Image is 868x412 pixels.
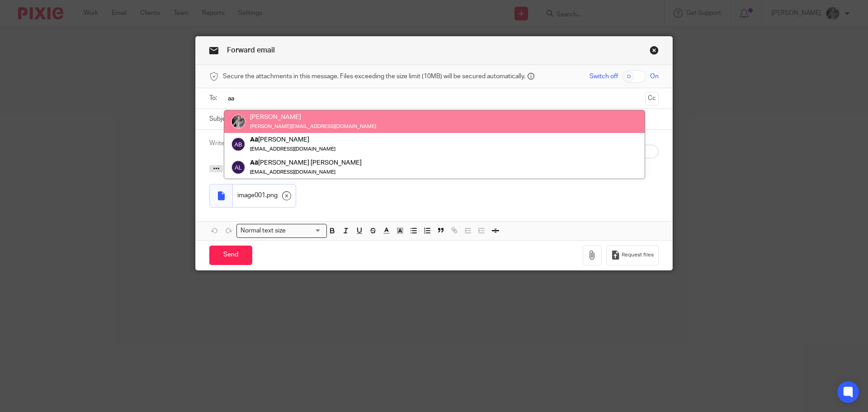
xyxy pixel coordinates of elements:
img: svg%3E [231,160,245,175]
span: Secure the attachments in this message. Files exceeding the size limit (10MB) will be secured aut... [223,72,525,81]
em: Aa [250,159,258,166]
input: Search for option [289,226,321,236]
span: Normal text size [239,226,288,236]
label: Subject: [209,114,233,123]
div: [PERSON_NAME] [250,136,335,145]
img: svg%3E [231,137,245,152]
input: Send [209,246,252,265]
span: image001.png [237,191,278,200]
div: To enrich screen reader interactions, please activate Accessibility in Grammarly extension settings [196,130,672,165]
div: [PERSON_NAME] [250,113,376,122]
em: Aa [250,137,258,143]
small: [PERSON_NAME][EMAIL_ADDRESS][DOMAIN_NAME] [250,124,376,129]
a: Close this dialog window [650,46,659,58]
small: [EMAIL_ADDRESS][DOMAIN_NAME] [250,170,335,175]
span: Forward email [227,47,275,54]
img: -%20%20-%20studio@ingrained.co.uk%20for%20%20-20220223%20at%20101413%20-%201W1A2026.jpg [231,114,245,129]
span: On [650,72,659,81]
div: Search for option [236,224,327,238]
button: Cc [645,92,659,105]
div: [PERSON_NAME] [PERSON_NAME] [250,158,362,167]
span: Request files [622,251,654,259]
span: Switch off [590,72,618,81]
small: [EMAIL_ADDRESS][DOMAIN_NAME] [250,147,335,152]
button: Request files [606,245,659,265]
label: To: [209,94,219,103]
